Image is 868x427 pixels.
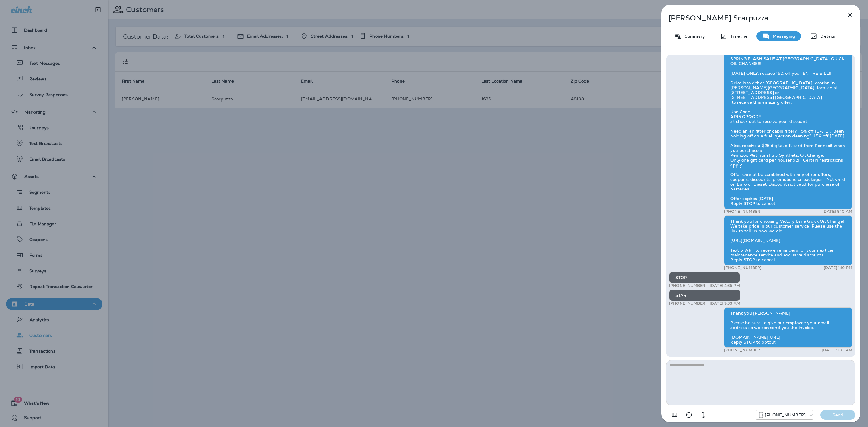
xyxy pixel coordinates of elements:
div: Thank you [PERSON_NAME]! Please be sure to give our employee your email address so we can send yo... [724,307,852,348]
p: [PHONE_NUMBER] [724,209,762,214]
p: [PHONE_NUMBER] [724,348,762,353]
div: START [669,290,740,301]
p: [DATE] 8:10 AM [822,209,852,214]
p: [PHONE_NUMBER] [669,283,707,288]
p: [DATE] 1:10 PM [824,265,852,270]
p: Messaging [770,34,795,39]
p: [DATE] 9:33 AM [710,301,740,306]
div: SPRING FLASH SALE AT [GEOGRAPHIC_DATA] QUICK OIL CHANGE!!! [DATE] ONLY, receive 15% off your ENTI... [724,45,852,209]
p: Timeline [727,34,747,39]
div: Thank you for choosing Victory Lane Quick Oil Change! We take pride in our customer service. Plea... [724,215,852,265]
p: [DATE] 4:35 PM [710,283,740,288]
div: STOP [669,272,740,283]
button: Select an emoji [683,409,695,421]
p: [PERSON_NAME] Scarpuzza [668,14,833,22]
p: Summary [682,34,705,39]
p: [PHONE_NUMBER] [724,265,762,270]
p: Details [817,34,835,39]
p: [PHONE_NUMBER] [669,301,707,306]
p: [DATE] 9:33 AM [822,348,852,353]
button: Add in a premade template [668,409,681,421]
div: +1 (734) 808-3643 [755,411,814,419]
p: [PHONE_NUMBER] [765,413,806,417]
